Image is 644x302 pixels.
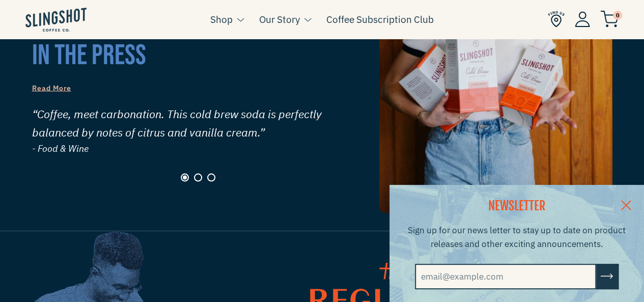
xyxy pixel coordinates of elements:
[402,224,631,251] p: Sign up for our news letter to stay up to date on product releases and other exciting announcements.
[207,174,215,182] button: Page 3
[194,174,202,182] button: Page 2
[259,12,300,27] a: Our Story
[402,198,631,215] h2: NEWSLETTER
[32,84,71,93] span: Read More
[613,11,622,20] span: 0
[600,11,619,28] img: cart
[210,12,233,27] a: Shop
[32,39,146,73] span: in the press
[548,11,565,28] img: Find Us
[575,11,590,27] img: Account
[326,12,434,27] a: Coffee Subscription Club
[600,13,619,25] a: 0
[415,264,596,289] input: email@example.com
[32,82,71,95] a: Read More
[181,174,189,182] button: Page 1
[32,105,365,142] span: “Coffee, meet carbonation. This cold brew soda is perfectly balanced by notes of citrus and vanil...
[32,142,365,156] span: - Food & Wine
